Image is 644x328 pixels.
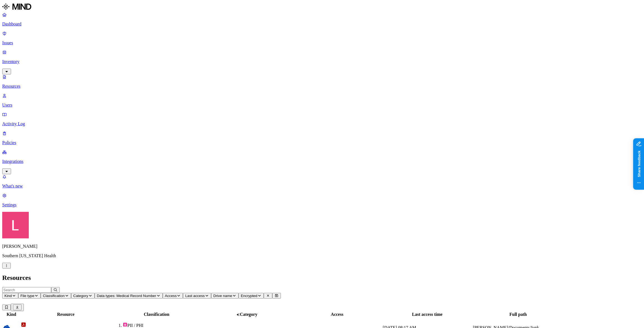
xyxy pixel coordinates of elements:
span: Data types: Medical Record Number [97,294,156,298]
a: Resources [2,74,642,89]
p: Inventory [2,59,642,64]
img: adobe-pdf.svg [21,322,26,327]
img: pii.svg [123,322,127,327]
div: Kind [3,312,20,317]
span: Encrypted [241,294,257,298]
a: Integrations [2,150,642,173]
a: MIND [2,2,642,12]
div: Resource [21,312,111,317]
div: Classification [112,312,201,317]
p: What's new [2,184,642,189]
a: Settings [2,193,642,207]
div: Last access time [383,312,472,317]
p: Southern [US_STATE] Health [2,253,642,258]
a: What's new [2,174,642,189]
p: Activity Log [2,121,642,126]
p: Issues [2,40,642,45]
span: Category [73,294,88,298]
a: Users [2,93,642,108]
span: File type [20,294,34,298]
p: Resources [2,84,642,89]
h2: Resources [2,274,642,282]
span: Last access [185,294,205,298]
p: Users [2,103,642,108]
span: Classification [43,294,65,298]
p: Settings [2,202,642,207]
span: Drive name [213,294,232,298]
p: Policies [2,140,642,145]
span: Category [240,312,257,317]
div: Full path [473,312,563,317]
a: Dashboard [2,12,642,27]
img: MIND [2,2,31,11]
span: Access [165,294,177,298]
a: Issues [2,31,642,45]
div: Access [293,312,382,317]
p: Integrations [2,159,642,164]
p: Dashboard [2,22,642,27]
div: PII / PHI [123,322,201,328]
img: Landen Brown [2,212,29,238]
a: Inventory [2,50,642,74]
a: Activity Log [2,112,642,126]
a: Policies [2,131,642,145]
input: Search [2,287,51,293]
span: Kind [4,294,12,298]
